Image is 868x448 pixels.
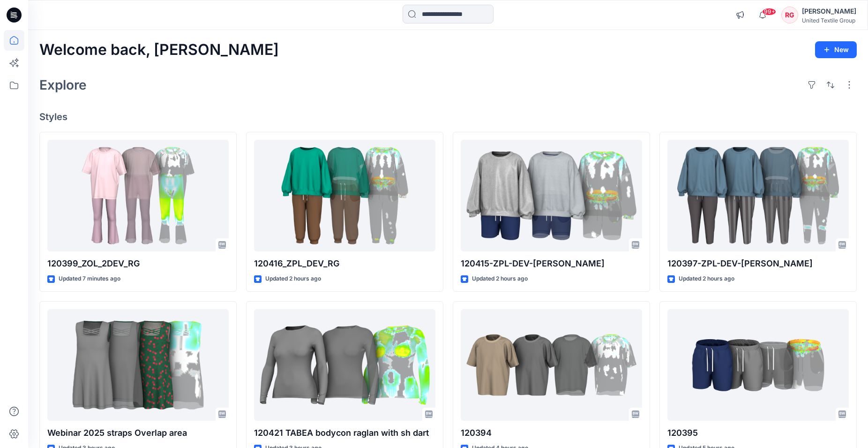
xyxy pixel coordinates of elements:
p: Updated 2 hours ago [265,274,321,284]
p: 120399_ZOL_2DEV_RG [47,257,229,270]
p: Webinar 2025 straps Overlap area [47,426,229,440]
a: 120416_ZPL_DEV_RG [254,140,435,252]
span: 99+ [762,8,776,15]
p: Updated 2 hours ago [679,274,734,284]
div: RG [781,7,798,23]
p: Updated 7 minutes ago [59,274,120,284]
p: 120394 [461,426,642,440]
p: 120421 TABEA bodycon raglan with sh dart [254,426,435,440]
div: United Textile Group [802,17,856,24]
h2: Explore [39,77,87,92]
a: 120397-ZPL-DEV-RG-JB [667,140,849,252]
p: 120397-ZPL-DEV-[PERSON_NAME] [667,257,849,270]
p: 120415-ZPL-DEV-[PERSON_NAME] [461,257,642,270]
p: Updated 2 hours ago [472,274,528,284]
a: 120394 [461,309,642,421]
h2: Welcome back, [PERSON_NAME] [39,41,279,59]
div: [PERSON_NAME] [802,6,856,17]
a: 120399_ZOL_2DEV_RG [47,140,229,252]
a: 120421 TABEA bodycon raglan with sh dart [254,309,435,421]
button: New [815,41,857,58]
a: 120415-ZPL-DEV-RG-JB [461,140,642,252]
h4: Styles [39,111,857,122]
a: Webinar 2025 straps Overlap area [47,309,229,421]
a: 120395 [667,309,849,421]
p: 120395 [667,426,849,440]
p: 120416_ZPL_DEV_RG [254,257,435,270]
